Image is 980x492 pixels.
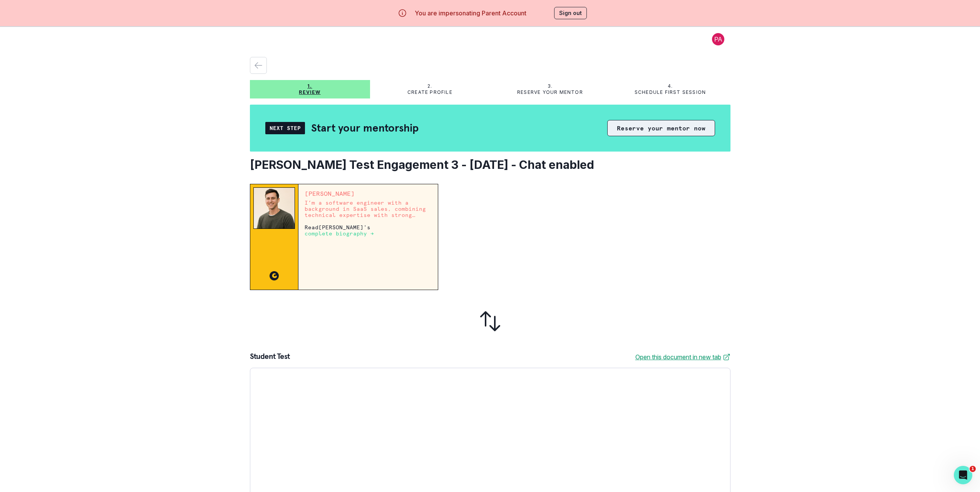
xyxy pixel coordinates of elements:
div: Next Step [265,122,305,134]
h2: [PERSON_NAME] Test Engagement 3 - [DATE] - Chat enabled [250,158,730,172]
p: I’m a software engineer with a background in SaaS sales, combining technical expertise with stron... [305,200,432,218]
p: complete biography → [305,230,374,237]
p: 2. [427,83,432,89]
button: Sign out [554,7,587,19]
span: 1 [970,466,976,472]
p: Reserve your mentor [517,89,583,95]
p: [PERSON_NAME] [305,190,432,197]
h2: Start your mentorship [311,121,419,135]
p: Create profile [407,89,452,95]
button: Reserve your mentor now [607,120,715,136]
p: 4. [668,83,673,89]
p: 1. [307,83,312,89]
button: profile picture [706,33,730,45]
img: Mentor Image [253,187,295,229]
p: Review [299,89,320,95]
iframe: Intercom live chat [954,466,972,484]
p: You are impersonating Parent Account [415,8,526,18]
p: Read [PERSON_NAME] 's [305,224,432,237]
img: CC image [270,271,279,280]
a: Open this document in new tab [635,352,730,362]
p: Schedule first session [635,89,706,95]
p: 3. [548,83,553,89]
a: complete biography → [305,230,374,237]
p: Student Test [250,352,290,362]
